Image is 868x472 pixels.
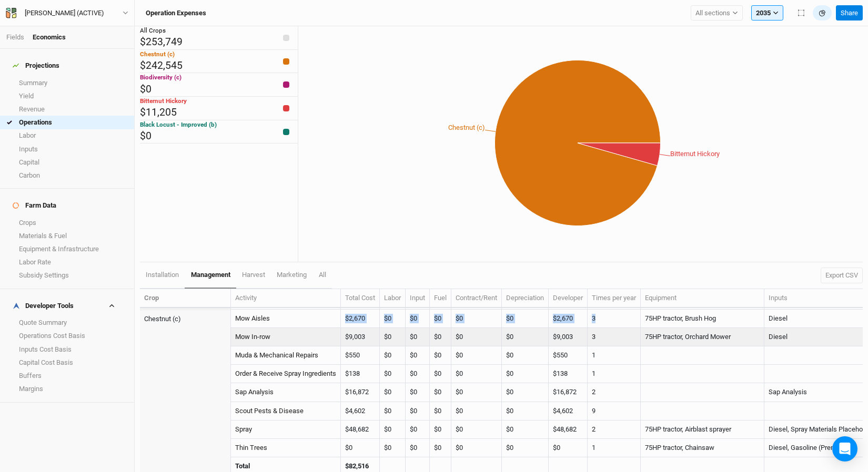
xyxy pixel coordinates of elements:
[502,439,549,457] td: $0
[406,402,430,420] td: $0
[670,150,720,158] tspan: Bitternut Hickory
[549,365,588,383] td: $138
[549,420,588,439] td: $48,682
[140,74,181,81] span: Biodiversity (c)
[235,462,250,470] strong: Total
[549,310,588,328] td: $2,670
[751,5,783,21] button: 2035
[502,346,549,365] td: $0
[341,310,380,328] td: $2,670
[451,383,502,402] td: $0
[451,439,502,457] td: $0
[451,365,502,383] td: $0
[140,27,166,34] span: All Crops
[235,407,304,415] a: Scout Pests & Disease
[641,328,764,346] td: 75HP tractor, Orchard Mower
[380,365,406,383] td: $0
[6,33,24,41] a: Fields
[140,50,175,58] span: Chestnut (c)
[341,289,380,308] th: Total Cost
[235,370,336,377] a: Order & Receive Spray Ingredients
[235,388,274,396] a: Sap Analysis
[588,289,641,308] th: Times per year
[406,365,430,383] td: $0
[430,289,451,308] th: Fuel
[319,271,326,279] span: All
[695,8,730,18] span: All sections
[451,420,502,439] td: $0
[588,346,641,365] td: 1
[140,83,152,95] span: $0
[235,333,270,341] a: Mow In-row
[231,289,341,308] th: Activity
[341,383,380,402] td: $16,872
[836,5,863,21] button: Share
[588,439,641,457] td: 1
[641,310,764,328] td: 75HP tractor, Brush Hog
[341,365,380,383] td: $138
[588,365,641,383] td: 1
[430,328,451,346] td: $0
[832,436,857,461] div: Open Intercom Messenger
[13,61,59,70] div: Projections
[821,268,863,283] button: Export CSV
[588,310,641,328] td: 3
[25,8,104,18] div: Warehime (ACTIVE)
[140,36,183,48] span: $253,749
[140,59,183,71] span: $242,545
[380,420,406,439] td: $0
[641,289,764,308] th: Equipment
[549,439,588,457] td: $0
[140,130,152,142] span: $0
[406,439,430,457] td: $0
[430,310,451,328] td: $0
[235,444,267,452] a: Thin Trees
[588,402,641,420] td: 9
[146,9,206,17] h3: Operation Expenses
[406,328,430,346] td: $0
[549,328,588,346] td: $9,003
[341,420,380,439] td: $48,682
[502,365,549,383] td: $0
[641,420,764,439] td: 75HP tractor, Airblast sprayer
[691,5,743,21] button: All sections
[549,402,588,420] td: $4,602
[5,7,129,19] button: [PERSON_NAME] (ACTIVE)
[345,462,369,470] strong: $82,516
[502,310,549,328] td: $0
[451,328,502,346] td: $0
[430,439,451,457] td: $0
[406,420,430,439] td: $0
[380,402,406,420] td: $0
[140,97,187,105] span: Bitternut Hickory
[588,328,641,346] td: 3
[406,310,430,328] td: $0
[502,383,549,402] td: $0
[588,383,641,402] td: 2
[430,383,451,402] td: $0
[191,271,230,279] span: management
[140,106,177,118] span: $11,205
[380,328,406,346] td: $0
[235,351,318,359] a: Muda & Mechanical Repairs
[341,402,380,420] td: $4,602
[451,310,502,328] td: $0
[406,289,430,308] th: Input
[406,346,430,365] td: $0
[146,271,179,279] span: installation
[448,124,485,131] tspan: Chestnut (c)
[588,420,641,439] td: 2
[140,289,231,308] th: Crop
[140,121,217,128] span: Black Locust - Improved (b)
[242,271,265,279] span: harvest
[502,420,549,439] td: $0
[549,346,588,365] td: $550
[380,383,406,402] td: $0
[341,328,380,346] td: $9,003
[641,439,764,457] td: 75HP tractor, Chainsaw
[406,383,430,402] td: $0
[549,383,588,402] td: $16,872
[341,439,380,457] td: $0
[235,425,252,433] a: Spray
[6,295,128,316] h4: Developer Tools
